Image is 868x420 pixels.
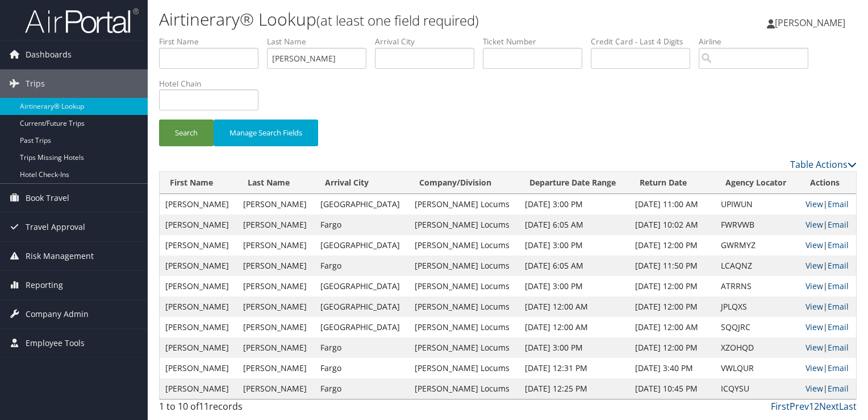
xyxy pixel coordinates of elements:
[159,120,214,146] button: Search
[315,358,409,378] td: Fargo
[316,11,479,30] small: (at least one field required)
[775,17,845,29] span: [PERSON_NAME]
[160,337,237,358] td: [PERSON_NAME]
[629,194,715,215] td: [DATE] 11:00 AM
[715,256,799,276] td: LCAQNZ
[25,7,139,34] img: airportal-logo.png
[26,213,85,241] span: Travel Approval
[806,342,823,353] a: View
[160,215,237,235] td: [PERSON_NAME]
[715,276,799,297] td: ATRRNS
[519,276,630,297] td: [DATE] 3:00 PM
[519,378,630,399] td: [DATE] 12:25 PM
[629,337,715,358] td: [DATE] 12:00 PM
[409,256,519,276] td: [PERSON_NAME] Locums
[629,215,715,235] td: [DATE] 10:02 AM
[26,300,89,328] span: Company Admin
[160,378,237,399] td: [PERSON_NAME]
[237,256,315,276] td: [PERSON_NAME]
[160,358,237,378] td: [PERSON_NAME]
[315,337,409,358] td: Fargo
[26,40,72,69] span: Dashboards
[159,78,267,89] label: Hotel Chain
[315,215,409,235] td: Fargo
[629,235,715,256] td: [DATE] 12:00 PM
[315,276,409,297] td: [GEOGRAPHIC_DATA]
[814,400,819,413] a: 2
[629,172,715,194] th: Return Date: activate to sort column ascending
[828,260,849,271] a: Email
[828,301,849,312] a: Email
[237,378,315,399] td: [PERSON_NAME]
[315,194,409,215] td: [GEOGRAPHIC_DATA]
[828,342,849,353] a: Email
[629,317,715,337] td: [DATE] 12:00 AM
[160,317,237,337] td: [PERSON_NAME]
[26,69,45,98] span: Trips
[519,172,630,194] th: Departure Date Range: activate to sort column ascending
[315,172,409,194] th: Arrival City: activate to sort column ascending
[629,297,715,317] td: [DATE] 12:00 PM
[715,194,799,215] td: UPIWUN
[828,219,849,230] a: Email
[159,7,624,31] h1: Airtinerary® Lookup
[828,383,849,394] a: Email
[715,297,799,317] td: JPLQXS
[771,400,790,413] a: First
[715,317,799,337] td: SQQJRC
[315,256,409,276] td: Fargo
[267,36,375,47] label: Last Name
[409,194,519,215] td: [PERSON_NAME] Locums
[809,400,814,413] a: 1
[237,172,315,194] th: Last Name: activate to sort column ascending
[409,215,519,235] td: [PERSON_NAME] Locums
[591,36,699,47] label: Credit Card - Last 4 Digits
[519,358,630,378] td: [DATE] 12:31 PM
[800,172,856,194] th: Actions
[160,256,237,276] td: [PERSON_NAME]
[237,276,315,297] td: [PERSON_NAME]
[715,337,799,358] td: XZOHQD
[519,297,630,317] td: [DATE] 12:00 AM
[806,363,823,373] a: View
[160,235,237,256] td: [PERSON_NAME]
[699,36,817,47] label: Airline
[806,219,823,230] a: View
[715,215,799,235] td: FWRVWB
[237,235,315,256] td: [PERSON_NAME]
[519,256,630,276] td: [DATE] 6:05 AM
[237,215,315,235] td: [PERSON_NAME]
[214,120,318,146] button: Manage Search Fields
[767,6,857,40] a: [PERSON_NAME]
[806,383,823,394] a: View
[828,199,849,209] a: Email
[409,235,519,256] td: [PERSON_NAME] Locums
[160,297,237,317] td: [PERSON_NAME]
[237,358,315,378] td: [PERSON_NAME]
[199,400,209,413] span: 11
[519,235,630,256] td: [DATE] 3:00 PM
[800,215,856,235] td: |
[409,337,519,358] td: [PERSON_NAME] Locums
[409,172,519,194] th: Company/Division
[409,378,519,399] td: [PERSON_NAME] Locums
[519,337,630,358] td: [DATE] 3:00 PM
[160,276,237,297] td: [PERSON_NAME]
[315,297,409,317] td: [GEOGRAPHIC_DATA]
[409,358,519,378] td: [PERSON_NAME] Locums
[160,194,237,215] td: [PERSON_NAME]
[629,378,715,399] td: [DATE] 10:45 PM
[715,378,799,399] td: ICQYSU
[800,235,856,256] td: |
[806,301,823,312] a: View
[409,317,519,337] td: [PERSON_NAME] Locums
[790,400,809,413] a: Prev
[629,358,715,378] td: [DATE] 3:40 PM
[519,215,630,235] td: [DATE] 6:05 AM
[800,317,856,337] td: |
[237,337,315,358] td: [PERSON_NAME]
[159,400,321,419] div: 1 to 10 of records
[828,240,849,250] a: Email
[26,329,85,357] span: Employee Tools
[237,297,315,317] td: [PERSON_NAME]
